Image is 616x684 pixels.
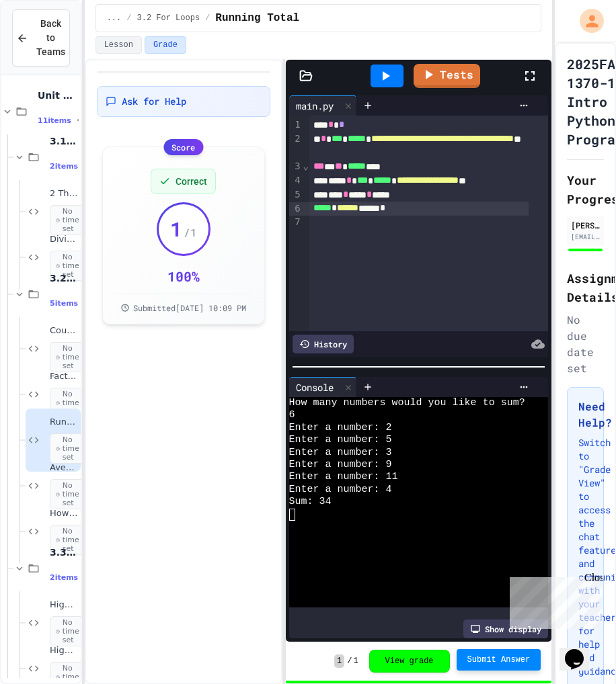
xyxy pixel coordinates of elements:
[50,616,89,647] span: No time set
[50,251,89,282] span: No time set
[467,654,531,665] span: Submit Answer
[289,409,295,421] span: 6
[215,10,299,26] span: Running Total
[289,377,357,397] div: Console
[567,171,604,208] h2: Your Progress
[578,398,592,431] h3: Need Help?
[571,232,600,242] div: [EMAIL_ADDRESS][DOMAIN_NAME]
[289,434,392,446] span: Enter a number: 5
[289,496,332,508] span: Sum: 34
[163,139,203,155] div: Score
[50,508,78,519] span: How Many Names?
[38,116,71,125] span: 11 items
[289,95,357,116] div: main.py
[50,135,78,147] span: 3.1 While Loops
[95,36,142,54] button: Lesson
[289,99,340,113] div: main.py
[50,525,89,556] span: No time set
[289,484,392,496] span: Enter a number: 4
[353,656,358,667] span: 1
[50,462,78,474] span: Average Test Score
[122,95,186,108] span: Ask for Help
[50,162,78,171] span: 2 items
[50,272,78,284] span: 3.2 For Loops
[289,202,303,216] div: 6
[50,371,78,382] span: Factors of a Number
[303,161,309,171] span: Fold line
[567,269,604,306] h2: Assignment Details
[133,302,246,313] span: Submitted [DATE] 10:09 PM
[50,645,78,656] span: Higher / Lower 2.0
[289,459,392,471] span: Enter a number: 9
[504,572,603,629] iframe: chat widget
[289,447,392,459] span: Enter a number: 3
[566,5,607,36] div: My Account
[38,89,78,101] span: Unit 3: Looping
[571,219,600,231] div: [PERSON_NAME]
[50,573,78,582] span: 2 items
[77,115,79,126] span: •
[107,13,122,24] span: ...
[36,17,65,59] span: Back to Teams
[50,299,78,308] span: 5 items
[369,650,450,673] button: View grade
[457,649,541,671] button: Submit Answer
[560,630,603,671] iframe: chat widget
[289,174,303,188] div: 4
[463,619,548,638] div: Show display
[50,205,89,236] span: No time set
[50,433,89,464] span: No time set
[184,224,197,241] span: / 1
[414,64,480,88] a: Tests
[167,267,200,286] div: 100 %
[578,436,592,678] p: Switch to "Grade View" to access the chat feature and communicate with your teacher for help and ...
[50,479,89,510] span: No time set
[50,234,78,245] span: Divisibility
[145,36,186,54] button: Grade
[289,188,303,202] div: 5
[347,656,352,667] span: /
[289,118,303,132] div: 1
[176,175,207,188] span: Correct
[289,160,303,174] div: 3
[289,471,398,483] span: Enter a number: 11
[334,654,344,668] span: 1
[289,422,392,434] span: Enter a number: 2
[12,9,70,67] button: Back to Teams
[137,13,200,24] span: 3.2 For Loops
[205,13,210,24] span: /
[50,546,78,558] span: 3.3 Break and Continue
[50,325,78,337] span: Counting 10 to 100 by Tens
[289,380,340,394] div: Console
[50,599,78,611] span: Higher / Lower
[293,335,354,353] div: History
[50,342,89,373] span: No time set
[50,188,78,200] span: 2 Through 200 Even
[289,397,525,409] span: How many numbers would you like to sum?
[567,312,604,376] div: No due date set
[50,388,89,419] span: No time set
[50,417,78,428] span: Running Total
[126,13,131,24] span: /
[170,217,182,241] span: 1
[289,216,303,229] div: 7
[289,132,303,161] div: 2
[5,5,93,85] div: Chat with us now!Close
